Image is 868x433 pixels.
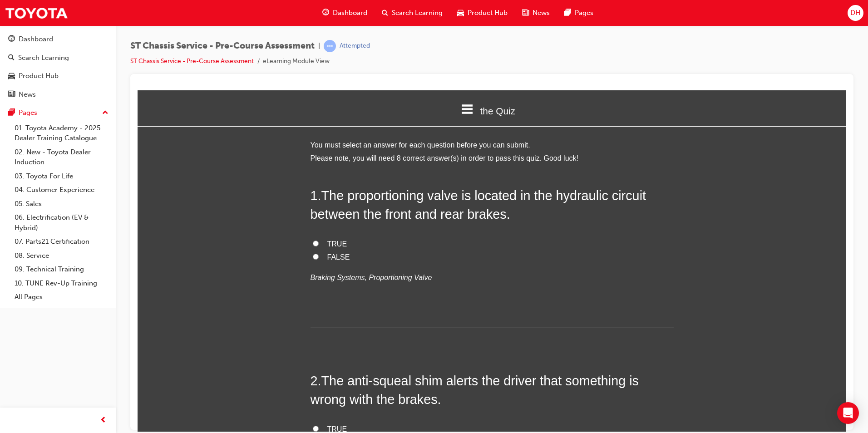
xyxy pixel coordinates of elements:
[11,290,112,304] a: All Pages
[564,7,571,19] span: pages-icon
[340,42,370,50] div: Attempted
[190,335,210,343] span: TRUE
[837,402,859,424] div: Open Intercom Messenger
[392,8,443,18] span: Search Learning
[100,415,107,426] span: prev-icon
[19,71,59,81] div: Product Hub
[575,8,593,18] span: Pages
[173,183,295,191] em: Braking Systems, Proportioning Valve
[848,5,863,21] button: DH
[11,121,112,145] a: 01. Toyota Academy - 2025 Dealer Training Catalogue
[450,4,515,22] a: car-iconProduct Hub
[4,104,112,121] button: Pages
[11,145,112,169] a: 02. New - Toyota Dealer Induction
[11,262,112,276] a: 09. Technical Training
[19,34,53,44] div: Dashboard
[333,8,367,18] span: Dashboard
[515,4,557,22] a: news-iconNews
[173,96,536,133] h2: 1 .
[4,68,112,84] a: Product Hub
[190,150,210,157] span: TRUE
[19,108,37,118] div: Pages
[130,57,254,65] a: ST Chassis Service - Pre-Course Assessment
[4,31,112,48] a: Dashboard
[11,235,112,249] a: 07. Parts21 Certification
[11,183,112,197] a: 04. Customer Experience
[8,35,15,44] span: guage-icon
[190,163,212,171] span: FALSE
[173,49,536,62] li: You must select an answer for each question before you can submit.
[318,41,320,51] span: |
[130,41,315,51] span: ST Chassis Service - Pre-Course Assessment
[11,197,112,211] a: 05. Sales
[522,7,529,19] span: news-icon
[11,276,112,290] a: 10. TUNE Rev-Up Training
[533,8,550,18] span: News
[173,283,501,316] span: The anti-squeal shim alerts the driver that something is wrong with the brakes.
[173,281,536,318] h2: 2 .
[8,54,15,62] span: search-icon
[343,15,378,26] span: the Quiz
[4,49,112,66] a: Search Learning
[5,3,68,23] img: Trak
[850,8,860,18] span: DH
[175,150,181,156] input: TRUE
[324,40,336,52] span: learningRecordVerb_ATTEMPT-icon
[557,4,601,22] a: pages-iconPages
[11,211,112,235] a: 06. Electrification (EV & Hybrid)
[468,8,508,18] span: Product Hub
[375,4,450,22] a: search-iconSearch Learning
[102,107,108,119] span: up-icon
[11,249,112,263] a: 08. Service
[173,98,509,131] span: The proportioning valve is located in the hydraulic circuit between the front and rear brakes.
[8,72,15,80] span: car-icon
[173,62,536,75] li: Please note, you will need 8 correct answer(s) in order to pass this quiz. Good luck!
[175,163,181,169] input: FALSE
[11,169,112,183] a: 03. Toyota For Life
[8,91,15,99] span: news-icon
[315,4,375,22] a: guage-iconDashboard
[8,109,15,117] span: pages-icon
[175,335,181,341] input: TRUE
[4,86,112,103] a: News
[322,7,329,19] span: guage-icon
[4,29,112,104] button: DashboardSearch LearningProduct HubNews
[457,7,464,19] span: car-icon
[263,56,330,67] li: eLearning Module View
[18,53,69,63] div: Search Learning
[382,7,388,19] span: search-icon
[19,89,36,100] div: News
